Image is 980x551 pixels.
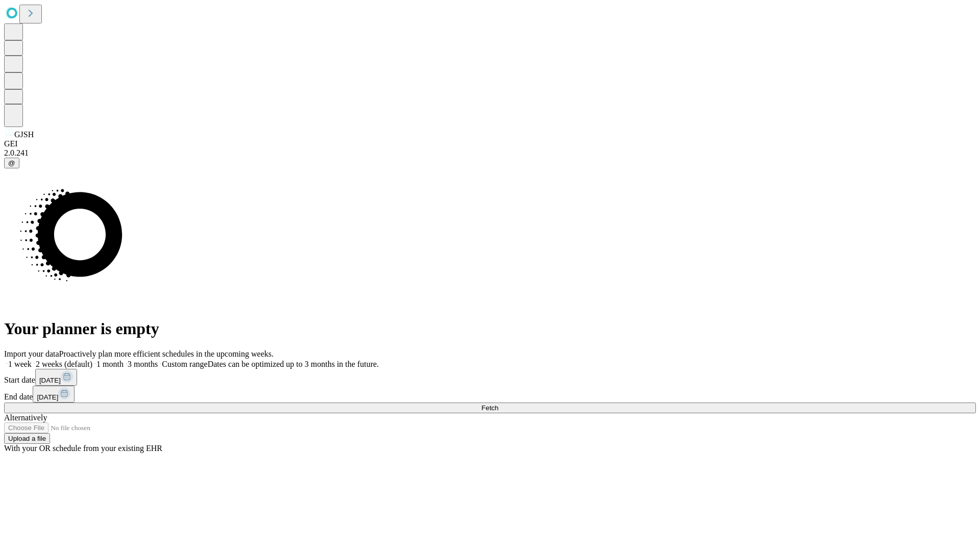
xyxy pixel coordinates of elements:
span: Custom range [162,360,207,368]
span: Proactively plan more efficient schedules in the upcoming weeks. [59,349,274,358]
span: 2 weeks (default) [36,360,92,368]
span: Import your data [4,349,59,358]
span: With your OR schedule from your existing EHR [4,444,162,453]
button: Upload a file [4,433,50,444]
span: [DATE] [37,393,58,401]
span: 1 month [96,360,124,368]
div: GEI [4,139,976,148]
button: [DATE] [35,369,77,386]
button: Fetch [4,403,976,413]
button: [DATE] [33,386,75,403]
div: End date [4,386,976,403]
div: 2.0.241 [4,148,976,158]
span: Alternatively [4,413,47,422]
span: @ [8,159,15,167]
button: @ [4,158,19,168]
h1: Your planner is empty [4,319,976,338]
span: [DATE] [39,377,61,384]
span: GJSH [14,130,34,139]
span: Dates can be optimized up to 3 months in the future. [208,360,379,368]
span: 1 week [8,360,32,368]
span: 3 months [128,360,158,368]
div: Start date [4,369,976,386]
span: Fetch [481,404,498,412]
